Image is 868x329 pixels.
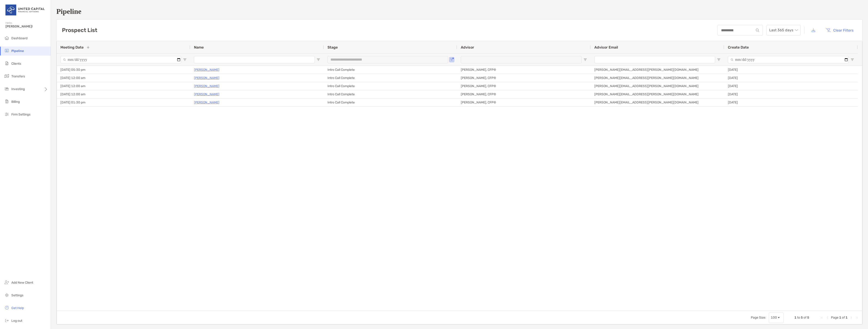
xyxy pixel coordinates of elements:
[5,2,45,18] img: United Capital Logo
[324,98,457,106] div: Intro Call Complete
[591,74,724,82] div: [PERSON_NAME][EMAIL_ADDRESS][PERSON_NAME][DOMAIN_NAME]
[724,90,858,98] div: [DATE]
[11,36,27,40] span: Dashboard
[797,316,800,319] span: to
[57,82,190,90] div: [DATE] 12:00 am
[846,316,848,319] span: 1
[62,27,97,33] h3: Prospect List
[60,56,181,63] input: Meeting Date Filter Input
[851,58,854,61] button: Open Filter Menu
[57,66,190,74] div: [DATE] 05:30 pm
[822,25,857,35] button: Clear Filters
[583,58,587,61] button: Open Filter Menu
[11,100,20,104] span: Billing
[855,316,858,319] div: Last Page
[839,316,841,319] span: 1
[724,74,858,82] div: [DATE]
[591,90,724,98] div: [PERSON_NAME][EMAIL_ADDRESS][PERSON_NAME][DOMAIN_NAME]
[4,48,10,53] img: pipeline icon
[457,74,591,82] div: [PERSON_NAME], CFP®
[457,98,591,106] div: [PERSON_NAME], CFP®
[591,98,724,106] div: [PERSON_NAME][EMAIL_ADDRESS][PERSON_NAME][DOMAIN_NAME]
[457,90,591,98] div: [PERSON_NAME], CFP®
[11,87,25,91] span: Investing
[4,61,10,66] img: clients icon
[57,90,190,98] div: [DATE] 12:00 am
[724,66,858,74] div: [DATE]
[194,91,219,97] a: [PERSON_NAME]
[751,316,766,319] div: Page Size:
[60,45,84,49] span: Meeting Date
[11,74,25,78] span: Transfers
[728,45,749,49] span: Create Date
[11,293,23,297] span: Settings
[591,66,724,74] div: [PERSON_NAME][EMAIL_ADDRESS][PERSON_NAME][DOMAIN_NAME]
[11,113,30,116] span: Firm Settings
[756,29,759,32] img: input icon
[4,292,10,298] img: settings icon
[194,45,204,49] span: Name
[457,82,591,90] div: [PERSON_NAME], CFP®
[324,82,457,90] div: Intro Call Complete
[594,45,618,49] span: Advisor Email
[849,316,853,319] div: Next Page
[194,75,219,81] a: [PERSON_NAME]
[183,58,187,61] button: Open Filter Menu
[826,316,829,319] div: Previous Page
[4,111,10,117] img: firm-settings icon
[56,7,863,16] h1: Pipeline
[4,318,10,323] img: logout icon
[4,280,10,285] img: add_new_client icon
[769,25,798,35] span: Last 365 days
[842,316,845,319] span: of
[831,316,838,319] span: Page
[4,35,10,41] img: dashboard icon
[4,73,10,79] img: transfers icon
[11,49,24,53] span: Pipeline
[794,316,796,319] span: 1
[591,82,724,90] div: [PERSON_NAME][EMAIL_ADDRESS][PERSON_NAME][DOMAIN_NAME]
[4,99,10,104] img: billing icon
[327,45,338,49] span: Stage
[820,316,824,319] div: First Page
[807,316,809,319] span: 5
[724,82,858,90] div: [DATE]
[450,58,454,61] button: Open Filter Menu
[194,83,219,89] a: [PERSON_NAME]
[11,306,24,310] span: Get Help
[728,56,849,63] input: Create Date Filter Input
[194,56,315,63] input: Name Filter Input
[11,62,21,66] span: Clients
[801,316,803,319] span: 5
[324,74,457,82] div: Intro Call Complete
[194,100,219,105] a: [PERSON_NAME]
[5,25,48,28] span: [PERSON_NAME]!
[594,56,715,63] input: Advisor Email Filter Input
[461,45,474,49] span: Advisor
[11,319,22,323] span: Log out
[324,90,457,98] div: Intro Call Complete
[194,67,219,73] a: [PERSON_NAME]
[771,316,777,319] div: 100
[4,305,10,310] img: get-help icon
[769,312,784,323] div: Page Size
[317,58,320,61] button: Open Filter Menu
[4,86,10,91] img: investing icon
[57,74,190,82] div: [DATE] 12:00 am
[717,58,721,61] button: Open Filter Menu
[57,98,190,106] div: [DATE] 01:30 pm
[11,281,33,285] span: Add New Client
[804,316,806,319] span: of
[457,66,591,74] div: [PERSON_NAME], CFP®
[324,66,457,74] div: Intro Call Complete
[724,98,858,106] div: [DATE]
